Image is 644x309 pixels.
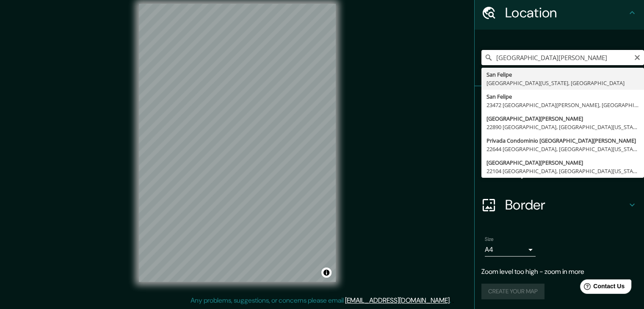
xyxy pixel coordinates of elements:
[486,92,639,101] div: San Felipe
[191,295,451,306] p: Any problems, suggestions, or concerns please email .
[486,145,639,153] div: 22644 [GEOGRAPHIC_DATA], [GEOGRAPHIC_DATA][US_STATE], [GEOGRAPHIC_DATA]
[486,79,639,87] div: [GEOGRAPHIC_DATA][US_STATE], [GEOGRAPHIC_DATA]
[486,158,639,167] div: [GEOGRAPHIC_DATA][PERSON_NAME]
[475,154,644,188] div: Layout
[451,295,452,306] div: .
[486,70,639,79] div: San Felipe
[475,188,644,222] div: Border
[505,163,627,179] h4: Layout
[486,136,639,145] div: Privada Condominio [GEOGRAPHIC_DATA][PERSON_NAME]
[485,236,494,243] label: Size
[634,53,641,61] button: Clear
[505,4,627,21] h4: Location
[485,243,536,257] div: A4
[486,114,639,123] div: [GEOGRAPHIC_DATA][PERSON_NAME]
[505,196,627,213] h4: Border
[321,268,332,278] button: Toggle attribution
[486,123,639,131] div: 22890 [GEOGRAPHIC_DATA], [GEOGRAPHIC_DATA][US_STATE], [GEOGRAPHIC_DATA]
[481,267,637,277] p: Zoom level too high - zoom in more
[452,295,454,306] div: .
[475,86,644,120] div: Pins
[569,276,635,300] iframe: Help widget launcher
[481,50,644,65] input: Pick your city or area
[345,296,450,305] a: [EMAIL_ADDRESS][DOMAIN_NAME]
[475,120,644,154] div: Style
[486,101,639,109] div: 23472 [GEOGRAPHIC_DATA][PERSON_NAME], [GEOGRAPHIC_DATA][US_STATE], [GEOGRAPHIC_DATA]
[139,4,336,282] canvas: Map
[486,167,639,175] div: 22104 [GEOGRAPHIC_DATA], [GEOGRAPHIC_DATA][US_STATE], [GEOGRAPHIC_DATA]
